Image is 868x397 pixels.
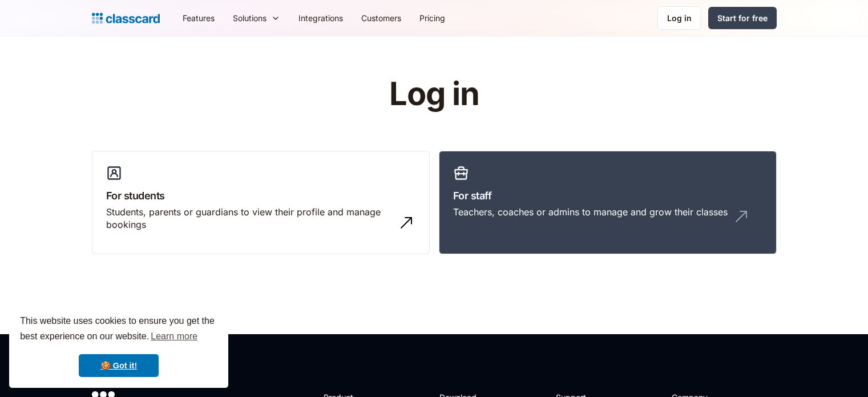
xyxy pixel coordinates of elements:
[92,151,430,255] a: For studentsStudents, parents or guardians to view their profile and manage bookings
[717,12,768,24] div: Start for free
[410,5,454,31] a: Pricing
[20,314,217,345] span: This website uses cookies to ensure you get the best experience on our website.
[9,303,228,388] div: cookieconsent
[453,188,762,203] h3: For staff
[106,206,393,231] div: Students, parents or guardians to view their profile and manage bookings
[173,5,224,31] a: Features
[657,6,701,30] a: Log in
[352,5,410,31] a: Customers
[79,354,159,377] a: dismiss cookie message
[453,206,728,218] div: Teachers, coaches or admins to manage and grow their classes
[667,12,692,24] div: Log in
[233,12,267,24] div: Solutions
[149,328,199,345] a: learn more about cookies
[708,7,777,29] a: Start for free
[92,10,160,26] a: Logo
[253,77,615,112] h1: Log in
[289,5,352,31] a: Integrations
[106,188,415,203] h3: For students
[224,5,289,31] div: Solutions
[439,151,777,255] a: For staffTeachers, coaches or admins to manage and grow their classes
